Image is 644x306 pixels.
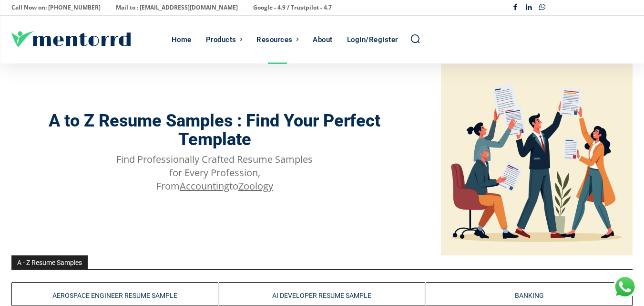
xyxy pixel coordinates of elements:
a: About [308,16,337,63]
a: AI Developer Resume Sample [272,292,371,299]
a: Whatsapp [535,1,549,15]
a: Linkedin [522,1,536,15]
a: Resources [252,16,303,63]
u: Zoology [238,179,273,192]
a: Aerospace Engineer Resume Sample [52,292,177,299]
h3: A to Z Resume Samples : Find Your Perfect Template [11,112,418,149]
u: Accounting [180,179,229,192]
a: Facebook [508,1,522,15]
p: Mail to : [EMAIL_ADDRESS][DOMAIN_NAME] [116,1,238,14]
a: Logo [11,31,167,47]
a: Products [201,16,247,63]
div: Products [206,16,236,63]
div: Login/Register [347,16,398,63]
a: Banking [515,292,544,299]
a: Search [410,33,420,44]
p: Google - 4.9 / Trustpilot - 4.7 [253,1,332,14]
img: all-job-roles-resume-samples [441,63,633,255]
div: Resources [256,16,293,63]
div: Chat with Us [613,275,637,299]
a: Home [167,16,196,63]
div: About [313,16,333,63]
a: Login/Register [342,16,403,63]
span: A - Z Resume Samples [11,255,88,269]
p: Call Now on: [PHONE_NUMBER] [11,1,101,14]
div: Home [172,16,192,63]
p: Find Professionally Crafted Resume Samples for Every Profession, From to [113,153,316,193]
